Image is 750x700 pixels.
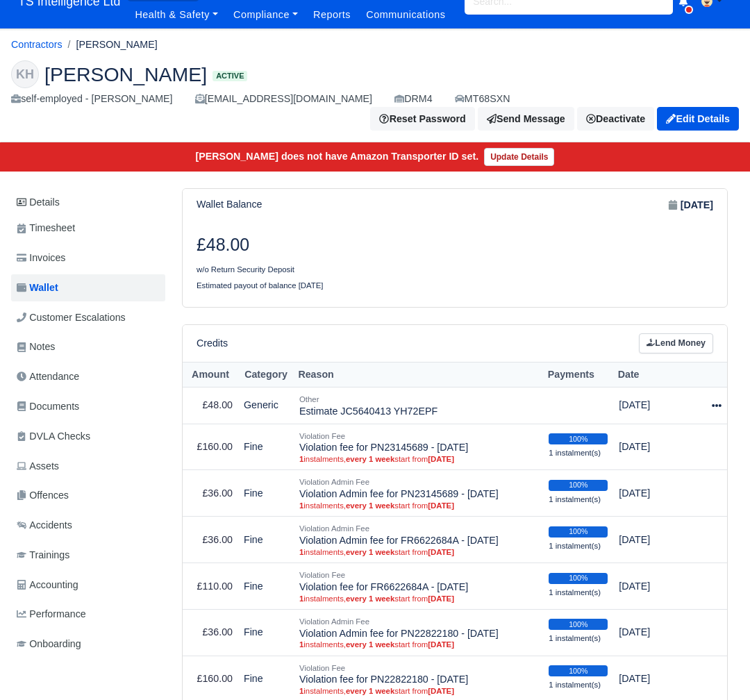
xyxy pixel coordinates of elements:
small: w/o Return Security Deposit [197,265,294,274]
a: Lend Money [639,333,713,353]
td: [DATE] [613,609,703,656]
td: £48.00 [183,387,238,424]
strong: [DATE] [428,594,454,603]
a: Communications [358,1,453,28]
small: Violation Admin Fee [299,524,369,533]
span: Performance [17,606,86,622]
small: instalments, start from [299,501,537,510]
div: DRM4 [394,91,433,107]
div: 100% [549,619,608,630]
a: Offences [11,482,165,509]
td: Violation Admin fee for PN23145689 - [DATE] [294,470,543,517]
small: instalments, start from [299,547,537,557]
iframe: Chat Widget [681,633,750,700]
a: Edit Details [657,107,739,131]
span: Offences [17,487,69,503]
th: Amount [183,362,238,387]
button: Reset Password [370,107,474,131]
span: Assets [17,458,59,474]
strong: every 1 week [346,548,394,556]
h6: Wallet Balance [197,199,262,210]
th: Category [238,362,294,387]
small: instalments, start from [299,686,537,696]
a: Documents [11,393,165,420]
strong: every 1 week [346,455,394,463]
span: Documents [17,399,79,415]
small: instalments, start from [299,640,537,649]
a: DVLA Checks [11,423,165,450]
td: [DATE] [613,470,703,517]
div: 100% [549,573,608,584]
div: self-employed - [PERSON_NAME] [11,91,173,107]
strong: 1 [299,640,303,649]
strong: [DATE] [428,687,454,695]
strong: 1 [299,455,303,463]
span: Accidents [17,517,72,533]
a: Customer Escalations [11,304,165,331]
strong: [DATE] [681,197,713,213]
div: Kyi Julian-Hayden [1,49,749,142]
h6: Credits [197,337,228,349]
strong: 1 [299,594,303,603]
small: instalments, start from [299,594,537,603]
td: Fine [238,424,294,470]
strong: every 1 week [346,594,394,603]
td: Estimate JC5640413 YH72EPF [294,387,543,424]
span: Active [212,71,247,81]
a: Update Details [484,148,554,166]
div: 100% [549,665,608,676]
span: DVLA Checks [17,428,90,444]
strong: every 1 week [346,640,394,649]
td: £110.00 [183,563,238,610]
a: Deactivate [577,107,654,131]
td: £160.00 [183,424,238,470]
strong: 1 [299,687,303,695]
a: Contractors [11,39,62,50]
td: Fine [238,563,294,610]
div: 100% [549,526,608,537]
small: 1 instalment(s) [549,542,601,550]
a: Attendance [11,363,165,390]
a: Health & Safety [127,1,226,28]
td: [DATE] [613,387,703,424]
td: Violation fee for FR6622684A - [DATE] [294,563,543,610]
a: Assets [11,453,165,480]
div: 100% [549,433,608,444]
small: Violation Admin Fee [299,478,369,486]
td: Violation Admin fee for FR6622684A - [DATE] [294,517,543,563]
a: MT68SXN [455,91,510,107]
a: Trainings [11,542,165,569]
span: Notes [17,339,55,355]
strong: [DATE] [428,455,454,463]
strong: [DATE] [428,548,454,556]
a: Performance [11,601,165,628]
td: £36.00 [183,517,238,563]
a: Onboarding [11,631,165,658]
strong: every 1 week [346,501,394,510]
strong: [DATE] [428,501,454,510]
td: Violation fee for PN23145689 - [DATE] [294,424,543,470]
td: £36.00 [183,470,238,517]
a: Timesheet [11,215,165,242]
strong: 1 [299,501,303,510]
a: Invoices [11,244,165,272]
a: Reports [306,1,358,28]
th: Reason [294,362,543,387]
small: 1 instalment(s) [549,588,601,597]
small: instalments, start from [299,454,537,464]
span: Attendance [17,369,79,385]
a: Details [11,190,165,215]
strong: every 1 week [346,687,394,695]
strong: 1 [299,548,303,556]
a: Notes [11,333,165,360]
a: Wallet [11,274,165,301]
span: [PERSON_NAME] [44,65,207,84]
small: 1 instalment(s) [549,681,601,689]
div: KH [11,60,39,88]
th: Date [613,362,703,387]
span: Wallet [17,280,58,296]
span: Customer Escalations [17,310,126,326]
h3: £48.00 [197,235,444,256]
